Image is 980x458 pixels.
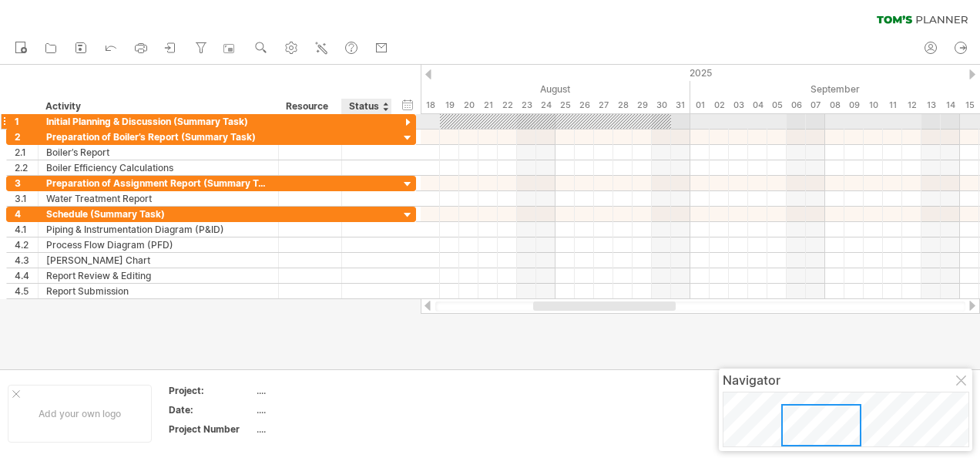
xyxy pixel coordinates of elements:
div: Tuesday, 26 August 2025 [575,97,594,113]
div: Piping & Instrumentation Diagram (P&ID) [46,222,270,237]
div: 2.2 [15,160,38,175]
div: Project: [169,384,253,397]
div: Monday, 18 August 2025 [421,97,440,113]
div: Initial Planning & Discussion (Summary Task) [46,114,270,129]
div: Monday, 15 September 2025 [960,97,979,113]
div: Status [349,99,383,114]
div: Schedule (Summary Task) [46,207,270,221]
div: 4.5 [15,284,38,298]
div: Thursday, 11 September 2025 [883,97,902,113]
div: Report Submission [46,284,270,298]
div: Resource [286,99,333,114]
div: Sunday, 31 August 2025 [671,97,690,113]
div: [PERSON_NAME] Chart [46,253,270,268]
div: Sunday, 14 September 2025 [941,97,960,113]
div: Navigator [723,372,968,388]
div: Water Treatment Report [46,191,270,206]
div: Monday, 1 September 2025 [690,97,710,113]
div: Boiler Efficiency Calculations [46,160,270,175]
div: 4 [15,207,38,221]
div: 4.2 [15,237,38,252]
div: 1 [15,114,38,129]
div: 2.1 [15,145,38,160]
div: Friday, 22 August 2025 [498,97,517,113]
div: Saturday, 23 August 2025 [517,97,536,113]
div: .... [257,423,386,436]
div: Wednesday, 27 August 2025 [594,97,613,113]
div: Date: [169,403,253,416]
div: Project Number [169,423,253,436]
div: 3.1 [15,191,38,206]
div: Process Flow Diagram (PFD) [46,237,270,252]
div: Wednesday, 20 August 2025 [459,97,478,113]
div: 2 [15,130,38,144]
div: Wednesday, 3 September 2025 [729,97,748,113]
div: Thursday, 21 August 2025 [478,97,498,113]
div: Tuesday, 2 September 2025 [710,97,729,113]
div: Sunday, 24 August 2025 [536,97,555,113]
div: Friday, 12 September 2025 [902,97,921,113]
div: Preparation of Boiler’s Report (Summary Task) [46,130,270,144]
div: Activity [45,99,270,114]
div: .... [257,403,386,416]
div: 3 [15,176,38,190]
div: Friday, 5 September 2025 [767,97,787,113]
div: Monday, 25 August 2025 [555,97,575,113]
div: Boiler’s Report [46,145,270,160]
div: Preparation of Assignment Report (Summary Task) [46,176,270,190]
div: Tuesday, 9 September 2025 [844,97,864,113]
div: Monday, 8 September 2025 [825,97,844,113]
div: 4.3 [15,253,38,268]
div: Saturday, 30 August 2025 [652,97,671,113]
div: Sunday, 7 September 2025 [806,97,825,113]
div: Thursday, 4 September 2025 [748,97,767,113]
div: Friday, 29 August 2025 [633,97,652,113]
div: 4.1 [15,222,38,237]
div: 4.4 [15,268,38,283]
div: Thursday, 28 August 2025 [613,97,633,113]
div: Wednesday, 10 September 2025 [864,97,883,113]
div: Report Review & Editing [46,268,270,283]
div: .... [257,384,386,397]
div: Saturday, 6 September 2025 [787,97,806,113]
div: Tuesday, 19 August 2025 [440,97,459,113]
div: Saturday, 13 September 2025 [921,97,941,113]
div: Add your own logo [8,385,152,443]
